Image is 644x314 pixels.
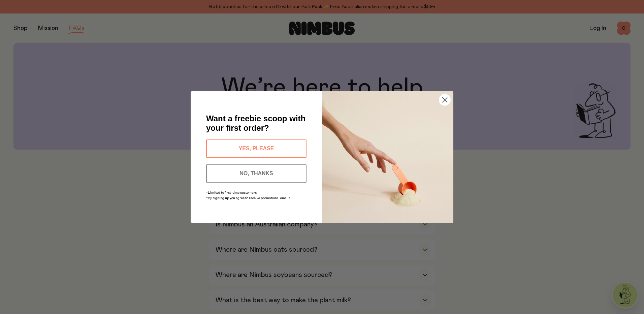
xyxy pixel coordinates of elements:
button: Close dialog [439,94,451,106]
span: *By signing up you agree to receive promotional emails [206,196,290,200]
button: NO, THANKS [206,164,307,183]
span: *Limited to first-time customers [206,191,257,194]
span: Want a freebie scoop with your first order? [206,114,305,132]
img: c0d45117-8e62-4a02-9742-374a5db49d45.jpeg [322,91,453,223]
button: YES, PLEASE [206,139,307,158]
